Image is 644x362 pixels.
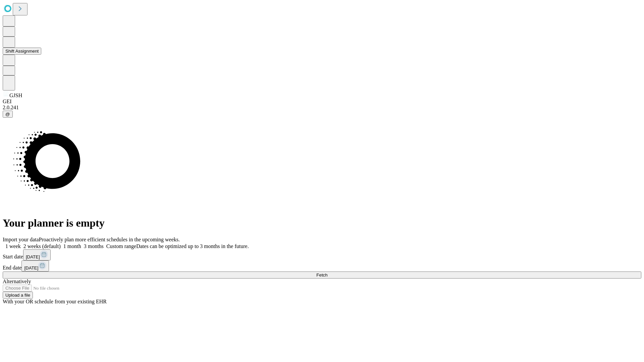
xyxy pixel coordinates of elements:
[3,260,641,271] div: End date
[24,265,38,270] span: [DATE]
[21,260,49,271] button: [DATE]
[84,243,104,249] span: 3 months
[3,237,39,242] span: Import your data
[23,243,61,249] span: 2 weeks (default)
[3,217,641,229] h1: Your planner is empty
[5,112,10,117] span: @
[39,237,180,242] span: Proactively plan more efficient schedules in the upcoming weeks.
[3,271,641,279] button: Fetch
[3,48,41,55] button: Shift Assignment
[3,99,641,105] div: GEI
[3,292,33,299] button: Upload a file
[3,105,641,111] div: 2.0.241
[3,299,107,304] span: With your OR schedule from your existing EHR
[316,273,327,278] span: Fetch
[136,243,249,249] span: Dates can be optimized up to 3 months in the future.
[63,243,81,249] span: 1 month
[9,93,22,98] span: GJSH
[3,111,13,118] button: @
[3,249,641,260] div: Start date
[5,243,21,249] span: 1 week
[26,254,40,259] span: [DATE]
[3,279,31,284] span: Alternatively
[106,243,136,249] span: Custom range
[23,249,51,260] button: [DATE]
